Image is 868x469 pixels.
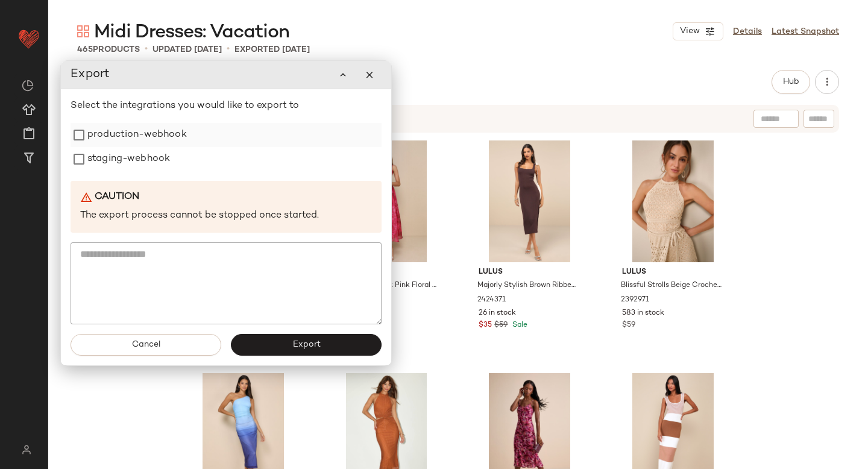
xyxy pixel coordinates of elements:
span: 26 in stock [479,308,516,319]
span: Lulus [622,267,724,278]
a: Details [733,25,762,38]
span: Export [71,65,110,84]
p: Exported [DATE] [234,43,310,56]
span: $59 [622,320,635,331]
img: 11548321_2392971.jpg [612,140,734,262]
b: Caution [95,190,139,204]
p: updated [DATE] [153,43,222,56]
span: 2392971 [621,295,649,306]
span: 2424371 [477,295,506,306]
span: View [679,27,700,36]
span: $35 [479,320,492,331]
button: Hub [772,70,810,94]
span: Cancel [131,340,160,350]
span: Lulus [479,267,580,278]
img: svg%3e [77,25,89,37]
p: The export process cannot be stopped once started. [80,209,372,223]
span: Export [292,340,320,350]
span: • [145,42,148,57]
span: • [227,42,230,57]
span: Majorly Stylish Brown Ribbed Knit Sleeveless A-Line Midi Dress [477,280,579,291]
img: svg%3e [22,80,34,92]
span: Midi Dresses: Vacation [94,20,289,45]
button: View [673,22,723,40]
a: Latest Snapshot [772,25,839,38]
label: production-webhook [87,123,187,147]
p: Select the integrations you would like to export to [71,99,382,113]
img: svg%3e [14,445,38,455]
span: 583 in stock [622,308,664,319]
span: Blissful Strolls Beige Crochet Faux-Wrap Halter Midi Dress [621,280,723,291]
span: $59 [494,320,508,331]
div: Products [77,43,140,56]
span: Hub [782,77,799,87]
span: 465 [77,45,93,54]
img: 11843481_2424371.jpg [469,140,590,262]
span: Sale [510,321,527,329]
label: staging-webhook [87,147,170,171]
button: Export [231,334,382,356]
button: Cancel [71,334,221,356]
img: heart_red.DM2ytmEG.svg [17,27,41,51]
